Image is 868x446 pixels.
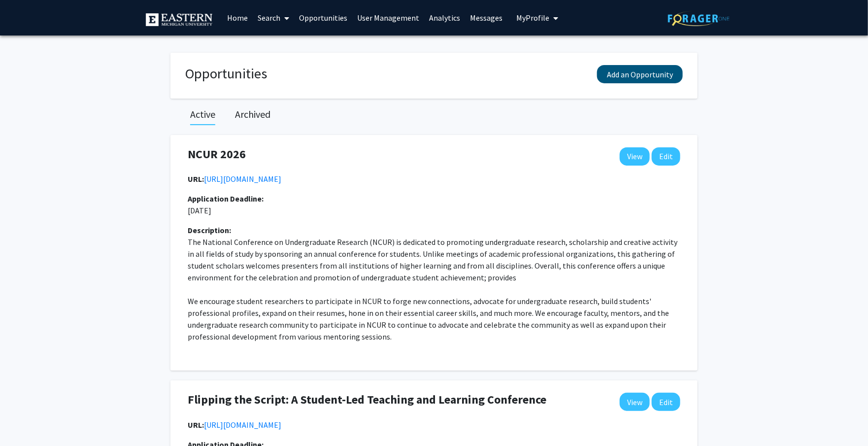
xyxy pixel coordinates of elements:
a: Home [222,0,253,35]
a: Opens in a new tab [204,420,281,430]
img: Eastern Michigan University Logo [146,13,212,26]
a: User Management [352,0,424,35]
button: Edit [652,147,680,166]
h1: Opportunities [185,65,267,82]
b: URL: [188,420,204,430]
span: We encourage student researchers to participate in NCUR to forge new connections, advocate for un... [188,296,670,342]
a: Messages [465,0,507,35]
button: Add an Opportunity [597,65,683,83]
a: View [620,393,650,411]
a: View [620,147,650,166]
button: Edit [652,393,680,411]
a: Search [253,0,294,35]
b: Application Deadline: [188,194,264,204]
img: ForagerOne Logo [668,11,730,26]
p: [DATE] [188,193,384,216]
span: My Profile [516,13,549,23]
h4: Flipping the Script: A Student-Led Teaching and Learning Conference [188,393,546,407]
h2: Active [190,108,215,120]
h4: NCUR 2026 [188,147,246,162]
iframe: Chat [7,402,42,439]
h2: Archived [235,108,270,120]
div: Description: [188,224,680,236]
a: Analytics [424,0,465,35]
span: The National Conference on Undergraduate Research (NCUR) is dedicated to promoting undergraduate ... [188,237,679,282]
a: Opportunities [294,0,352,35]
a: Opens in a new tab [204,174,281,184]
b: URL: [188,174,204,184]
